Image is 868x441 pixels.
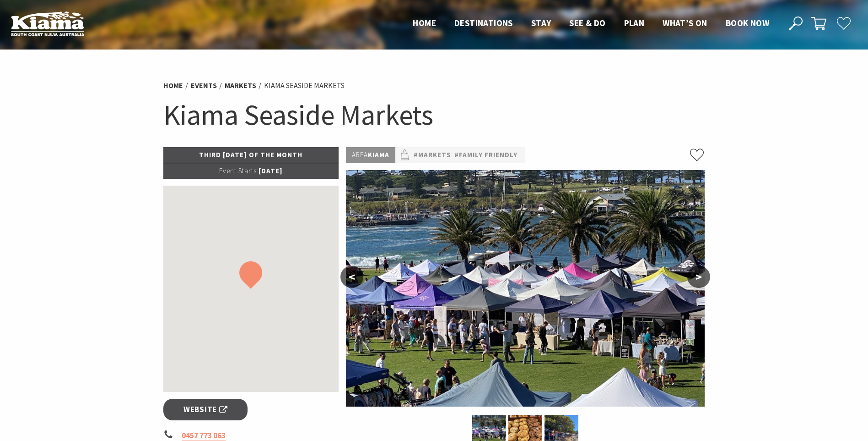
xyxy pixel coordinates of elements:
nav: Main Menu [404,16,778,31]
h1: Kiama Seaside Markets [163,96,705,133]
p: [DATE] [163,163,339,179]
p: Third [DATE] of the Month [163,147,339,163]
a: Home [163,81,183,90]
img: Kiama Seaside Market [346,170,705,407]
span: Book now [726,17,769,28]
span: Website [183,403,227,416]
span: Event Starts: [219,166,259,175]
a: #Markets [414,149,451,161]
a: Website [163,399,248,420]
a: 0457 773 063 [182,430,226,441]
img: Kiama Logo [11,11,84,36]
li: Kiama Seaside Markets [264,80,345,92]
button: < [340,266,363,288]
span: Stay [531,17,551,28]
span: Home [413,17,436,28]
span: Area [352,150,368,159]
span: Plan [624,17,645,28]
p: Kiama [346,147,395,163]
button: > [687,266,710,288]
span: What’s On [663,17,707,28]
a: Events [191,81,217,90]
a: Markets [225,81,256,90]
span: Destinations [454,17,513,28]
span: See & Do [569,17,605,28]
a: #Family Friendly [454,149,518,161]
